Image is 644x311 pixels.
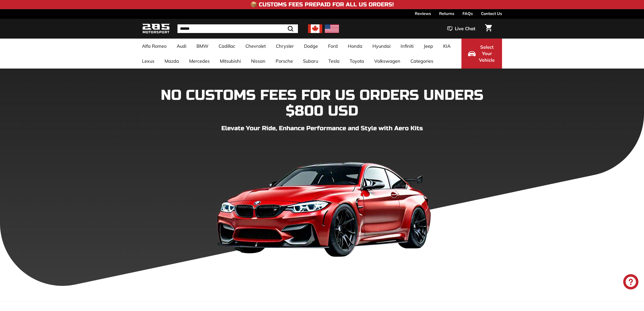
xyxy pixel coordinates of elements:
a: Lexus [137,54,159,69]
a: Mercedes [184,54,215,69]
button: Live Chat [441,22,482,35]
a: Infiniti [396,39,419,54]
a: Cadillac [213,39,240,54]
h1: NO CUSTOMS FEES FOR US ORDERS UNDERS $800 USD [142,88,502,119]
a: Nissan [246,54,271,69]
a: BMW [191,39,213,54]
a: FAQs [462,9,473,18]
a: Mazda [159,54,184,69]
img: Logo_285_Motorsport_areodynamics_components [142,23,170,35]
p: Elevate Your Ride, Enhance Performance and Style with Aero Kits [142,124,502,133]
a: Tesla [323,54,345,69]
a: Hyundai [367,39,396,54]
a: Dodge [299,39,323,54]
a: Jeep [419,39,438,54]
h4: 📦 Customs Fees Prepaid for All US Orders! [250,2,394,8]
span: Select Your Vehicle [478,44,495,63]
a: Returns [439,9,454,18]
a: Alfa Romeo [137,39,172,54]
a: Toyota [345,54,369,69]
a: Chevrolet [240,39,271,54]
a: Categories [405,54,438,69]
inbox-online-store-chat: Shopify online store chat [622,274,640,291]
a: Contact Us [481,9,502,18]
a: Ford [323,39,343,54]
span: Live Chat [455,25,475,32]
a: Volkswagen [369,54,405,69]
a: Reviews [415,9,431,18]
a: KIA [438,39,456,54]
input: Search [177,24,298,33]
a: Chrysler [271,39,299,54]
a: Audi [172,39,191,54]
button: Select Your Vehicle [461,39,502,69]
a: Honda [343,39,367,54]
a: Mitsubishi [215,54,246,69]
a: Porsche [271,54,298,69]
a: Subaru [298,54,323,69]
a: Cart [482,20,495,37]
